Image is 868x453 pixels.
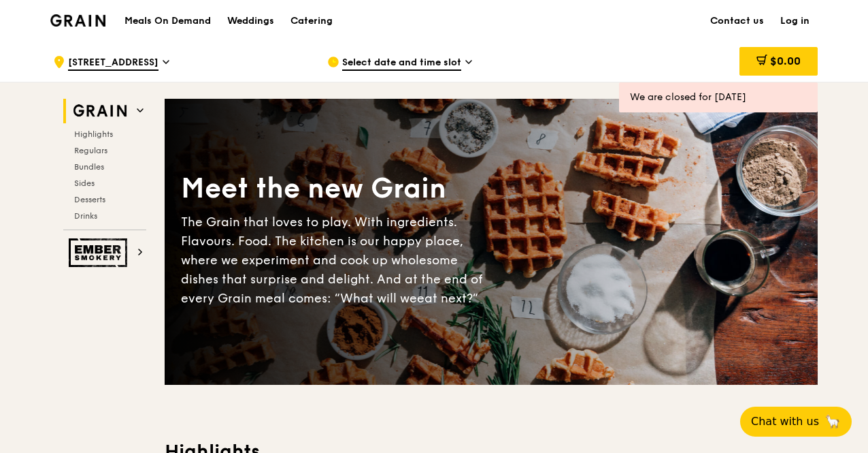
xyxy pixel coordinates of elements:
[74,178,95,188] span: Sides
[124,14,211,28] h1: Meals On Demand
[69,238,131,267] img: Ember Smokery web logo
[69,99,131,123] img: Grain web logo
[74,146,107,155] span: Regulars
[74,211,97,221] span: Drinks
[181,170,491,207] div: Meet the new Grain
[227,1,274,42] div: Weddings
[74,195,105,204] span: Desserts
[68,56,158,71] span: [STREET_ADDRESS]
[290,1,333,42] div: Catering
[342,56,461,71] span: Select date and time slot
[219,1,282,42] a: Weddings
[50,14,105,27] img: Grain
[74,162,104,172] span: Bundles
[824,413,841,430] span: 🦙
[282,1,341,42] a: Catering
[630,91,807,104] div: We are closed for [DATE]
[740,407,852,437] button: Chat with us🦙
[181,213,491,308] div: The Grain that loves to play. With ingredients. Flavours. Food. The kitchen is our happy place, w...
[751,413,819,430] span: Chat with us
[772,1,818,42] a: Log in
[702,1,772,42] a: Contact us
[417,291,478,306] span: eat next?”
[74,129,113,139] span: Highlights
[770,54,801,67] span: $0.00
